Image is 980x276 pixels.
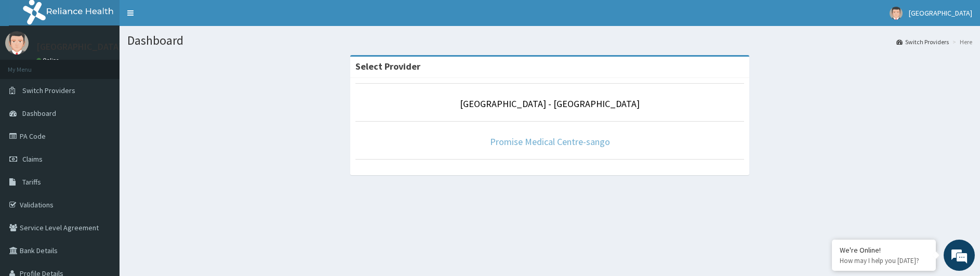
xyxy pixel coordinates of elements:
img: User Image [5,31,29,55]
span: Switch Providers [22,86,75,95]
p: How may I help you today? [840,256,928,265]
p: [GEOGRAPHIC_DATA] [36,42,122,51]
a: Switch Providers [896,37,949,46]
li: Here [950,37,972,46]
span: Claims [22,154,43,164]
a: [GEOGRAPHIC_DATA] - [GEOGRAPHIC_DATA] [460,98,640,110]
div: We're Online! [840,245,928,255]
span: Tariffs [22,177,41,187]
a: Promise Medical Centre-sango [490,136,610,148]
span: Dashboard [22,109,56,118]
span: [GEOGRAPHIC_DATA] [909,8,972,18]
h1: Dashboard [127,34,972,47]
strong: Select Provider [355,60,420,72]
a: Online [36,57,61,64]
img: User Image [890,7,903,20]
